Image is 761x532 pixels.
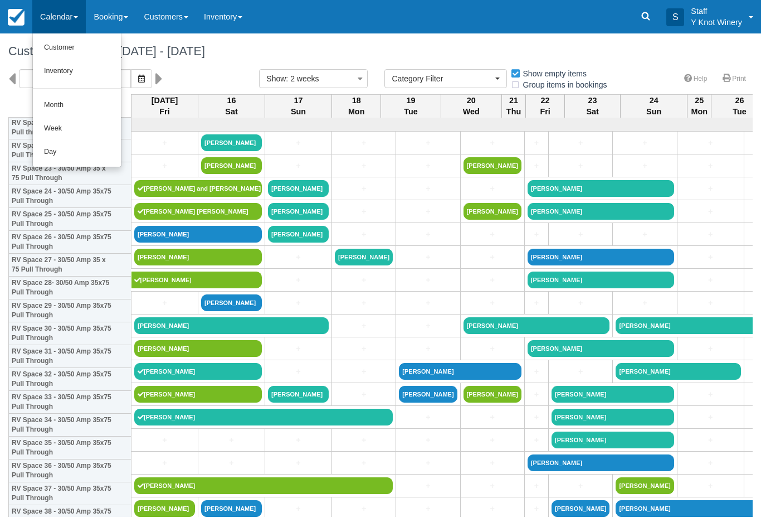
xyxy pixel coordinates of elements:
a: Inventory [33,60,121,83]
a: Day [33,141,121,164]
a: Week [33,117,121,141]
a: Month [33,94,121,117]
ul: Calendar [32,33,121,167]
a: Customer [33,36,121,60]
